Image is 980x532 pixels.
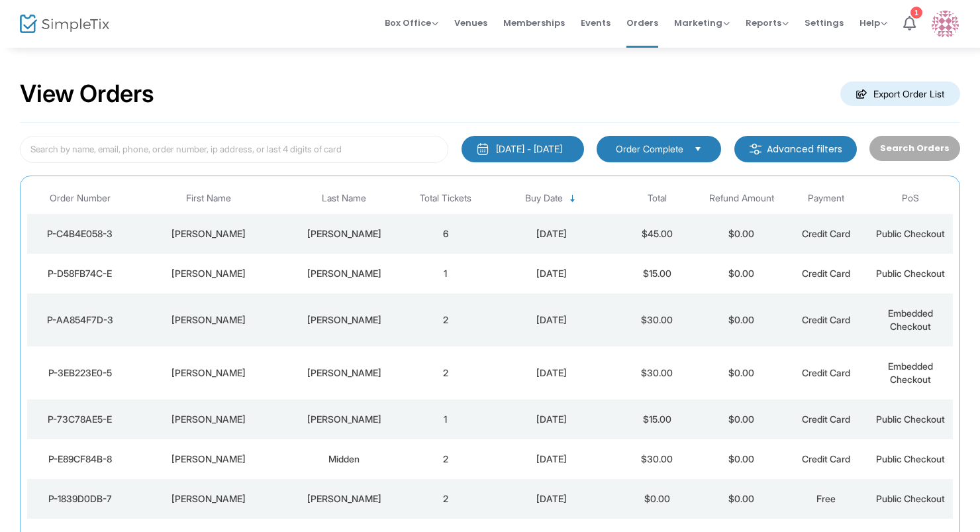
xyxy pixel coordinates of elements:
div: Kelly [288,413,400,426]
td: $0.00 [699,293,784,346]
span: Box Office [385,17,438,29]
td: 2 [403,439,488,479]
td: $30.00 [614,293,699,346]
div: Jedediah [136,313,282,327]
td: $15.00 [614,254,699,293]
span: Credit Card [802,228,850,239]
td: 2 [403,346,488,399]
span: Orders [626,6,658,40]
span: Marketing [674,17,730,29]
span: Credit Card [802,268,850,279]
div: Agnew [288,492,400,505]
div: P-C4B4E058-3 [30,227,130,240]
div: Tinio [288,366,400,380]
div: Elizabeth [136,413,282,426]
div: 1 [910,7,922,19]
img: filter [749,142,762,156]
div: Michael [136,452,282,466]
td: $0.00 [699,346,784,399]
div: P-E89CF84B-8 [30,452,130,466]
span: Events [581,6,611,40]
div: P-AA854F7D-3 [30,313,130,327]
td: $45.00 [614,214,699,254]
span: Public Checkout [876,228,945,239]
img: monthly [476,142,489,156]
div: 8/22/2025 [491,267,612,280]
div: P-3EB223E0-5 [30,366,130,380]
div: P-D58FB74C-E [30,267,130,280]
td: $0.00 [699,254,784,293]
span: PoS [902,193,919,204]
span: Payment [808,193,844,204]
input: Search by name, email, phone, order number, ip address, or last 4 digits of card [20,136,448,163]
span: Free [816,493,836,504]
span: Public Checkout [876,413,945,425]
div: 8/22/2025 [491,452,612,466]
span: Settings [805,6,844,40]
span: Embedded Checkout [888,307,933,332]
span: Last Name [322,193,366,204]
span: Sortable [567,193,578,204]
td: $0.00 [699,479,784,519]
td: $30.00 [614,439,699,479]
button: Select [689,142,707,156]
span: Public Checkout [876,268,945,279]
h2: View Orders [20,80,154,109]
td: $0.00 [699,214,784,254]
div: Frank [288,227,400,240]
td: 2 [403,293,488,346]
span: First Name [186,193,231,204]
td: $30.00 [614,346,699,399]
div: Wheeler [288,313,400,327]
div: Joshua [136,267,282,280]
span: Credit Card [802,413,850,425]
td: 6 [403,214,488,254]
td: 2 [403,479,488,519]
div: 8/22/2025 [491,227,612,240]
div: 8/22/2025 [491,313,612,327]
div: P-1839D0DB-7 [30,492,130,505]
div: Peter [136,227,282,240]
div: Charlene [136,492,282,505]
div: 8/22/2025 [491,366,612,380]
div: Andrea [136,366,282,380]
th: Refund Amount [699,183,784,214]
span: Order Complete [616,142,683,156]
td: $0.00 [699,439,784,479]
div: 8/22/2025 [491,492,612,505]
th: Total [614,183,699,214]
td: 1 [403,254,488,293]
m-button: Export Order List [840,81,960,106]
div: [DATE] - [DATE] [496,142,562,156]
button: [DATE] - [DATE] [462,136,584,162]
span: Memberships [503,6,565,40]
span: Public Checkout [876,493,945,504]
td: $15.00 [614,399,699,439]
span: Public Checkout [876,453,945,464]
div: ODriscoll [288,267,400,280]
span: Help [859,17,887,29]
td: 1 [403,399,488,439]
span: Venues [454,6,487,40]
span: Buy Date [525,193,563,204]
div: Midden [288,452,400,466]
div: 8/22/2025 [491,413,612,426]
span: Embedded Checkout [888,360,933,385]
span: Credit Card [802,453,850,464]
span: Credit Card [802,367,850,378]
td: $0.00 [614,479,699,519]
th: Total Tickets [403,183,488,214]
span: Reports [746,17,789,29]
span: Order Number [50,193,111,204]
m-button: Advanced filters [734,136,857,162]
div: P-73C78AE5-E [30,413,130,426]
td: $0.00 [699,399,784,439]
span: Credit Card [802,314,850,325]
